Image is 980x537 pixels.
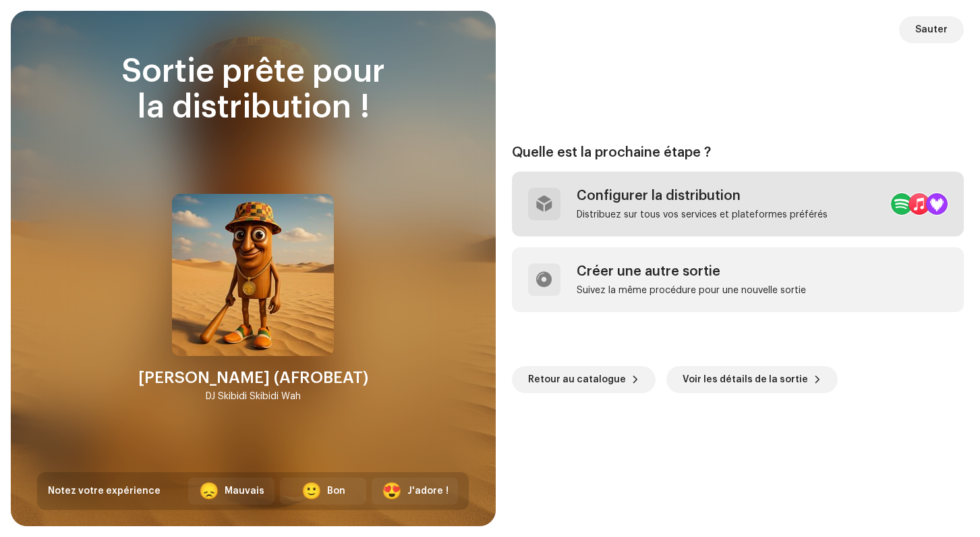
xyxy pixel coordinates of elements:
span: Voir les détails de la sortie [683,366,808,393]
div: [PERSON_NAME] (AFROBEAT) [138,367,368,388]
div: Distribuez sur tous vos services et plateformes préférés [577,209,828,220]
div: 😞 [199,483,219,499]
button: Sauter [899,16,964,43]
span: Sauter [915,16,948,43]
div: J'adore ! [407,484,449,498]
div: Quelle est la prochaine étape ? [512,145,964,161]
re-a-post-create-item: Configurer la distribution [512,172,964,236]
div: Créer une autre sortie [577,263,806,280]
span: Notez votre expérience [48,486,161,496]
div: Bon [327,484,345,498]
div: Mauvais [225,484,264,498]
button: Voir les détails de la sortie [666,366,838,393]
div: 🙂 [301,483,322,499]
re-a-post-create-item: Créer une autre sortie [512,247,964,312]
div: DJ Skibidi Skibidi Wah [206,388,301,405]
button: Retour au catalogue [512,366,656,393]
div: Suivez la même procédure pour une nouvelle sortie [577,285,806,296]
div: Configurer la distribution [577,188,828,204]
img: 513385f5-d41f-4c24-95d3-3acc1a9769d6 [172,194,334,356]
div: Sortie prête pour la distribution ! [37,54,469,126]
span: Retour au catalogue [528,366,626,393]
div: 😍 [382,483,402,499]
